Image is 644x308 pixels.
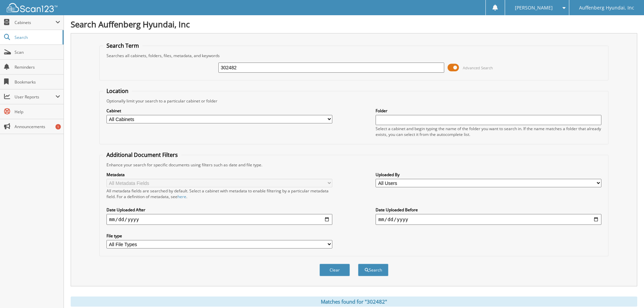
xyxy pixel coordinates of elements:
[376,207,601,213] label: Date Uploaded Before
[15,49,60,55] span: Scan
[15,109,60,115] span: Help
[106,108,332,114] label: Cabinet
[579,6,634,10] span: Auffenberg Hyundai, Inc
[71,19,637,30] h1: Search Auffenberg Hyundai, Inc
[55,124,61,129] div: 1
[376,172,601,177] label: Uploaded By
[103,53,605,58] div: Searches all cabinets, folders, files, metadata, and keywords
[15,79,60,85] span: Bookmarks
[515,6,553,10] span: [PERSON_NAME]
[103,42,142,49] legend: Search Term
[15,20,55,25] span: Cabinets
[376,108,601,114] label: Folder
[177,194,186,199] a: here
[106,233,332,239] label: File type
[319,264,350,276] button: Clear
[15,34,59,40] span: Search
[376,126,601,137] div: Select a cabinet and begin typing the name of the folder you want to search in. If the name match...
[463,65,493,70] span: Advanced Search
[15,94,55,100] span: User Reports
[103,162,605,168] div: Enhance your search for specific documents using filters such as date and file type.
[7,3,57,12] img: scan123-logo-white.svg
[103,98,605,104] div: Optionally limit your search to a particular cabinet or folder
[106,172,332,177] label: Metadata
[376,214,601,225] input: end
[106,207,332,213] label: Date Uploaded After
[103,151,181,159] legend: Additional Document Filters
[106,188,332,199] div: All metadata fields are searched by default. Select a cabinet with metadata to enable filtering b...
[358,264,388,276] button: Search
[103,87,132,95] legend: Location
[15,64,60,70] span: Reminders
[71,297,637,307] div: Matches found for "302482"
[106,214,332,225] input: start
[15,124,60,129] span: Announcements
